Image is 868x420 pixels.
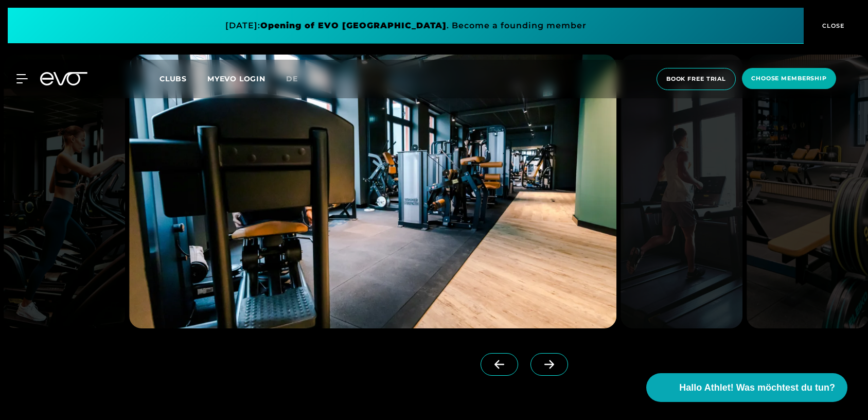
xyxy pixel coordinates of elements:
[820,21,845,30] span: CLOSE
[160,74,207,83] a: Clubs
[666,75,726,83] span: book free trial
[207,74,265,83] a: MYEVO LOGIN
[160,74,187,83] span: Clubs
[646,373,847,402] button: Hallo Athlet! Was möchtest du tun?
[653,68,739,90] a: book free trial
[679,381,835,395] span: Hallo Athlet! Was möchtest du tun?
[4,55,126,328] img: evofitness
[751,74,827,83] span: choose membership
[804,8,860,44] button: CLOSE
[129,55,616,328] img: evofitness
[286,73,310,85] a: de
[286,74,298,83] span: de
[739,68,839,90] a: choose membership
[621,55,743,328] img: evofitness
